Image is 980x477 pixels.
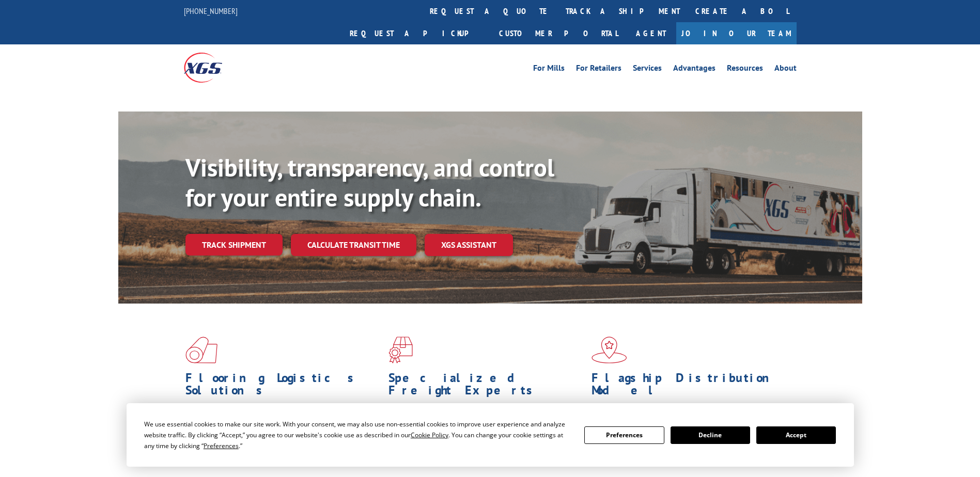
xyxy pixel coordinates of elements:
[756,426,836,444] button: Accept
[204,441,239,450] span: Preferences
[592,402,782,426] span: Our agile distribution network gives you nationwide inventory management on demand.
[592,337,627,363] img: xgs-icon-flagship-distribution-model-red
[584,426,664,444] button: Preferences
[727,64,763,75] a: Resources
[576,64,621,75] a: For Retailers
[342,22,491,44] a: Request a pickup
[411,431,448,439] span: Cookie Policy
[388,402,584,448] p: From overlength loads to delicate cargo, our experienced staff knows the best way to move your fr...
[184,6,238,16] a: [PHONE_NUMBER]
[388,337,413,363] img: xgs-icon-focused-on-flooring-red
[185,151,554,213] b: Visibility, transparency, and control for your entire supply chain.
[671,426,750,444] button: Decline
[127,403,854,467] div: Cookie Consent Prompt
[425,234,513,256] a: XGS ASSISTANT
[291,234,416,256] a: Calculate transit time
[774,64,797,75] a: About
[676,22,797,44] a: Join Our Team
[491,22,626,44] a: Customer Portal
[185,337,217,363] img: xgs-icon-total-supply-chain-intelligence-red
[633,64,662,75] a: Services
[592,372,787,402] h1: Flagship Distribution Model
[533,64,565,75] a: For Mills
[185,402,380,438] span: As an industry carrier of choice, XGS has brought innovation and dedication to flooring logistics...
[185,372,381,402] h1: Flooring Logistics Solutions
[388,372,584,402] h1: Specialized Freight Experts
[673,64,715,75] a: Advantages
[626,22,676,44] a: Agent
[144,419,572,451] div: We use essential cookies to make our site work. With your consent, we may also use non-essential ...
[185,234,283,256] a: Track shipment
